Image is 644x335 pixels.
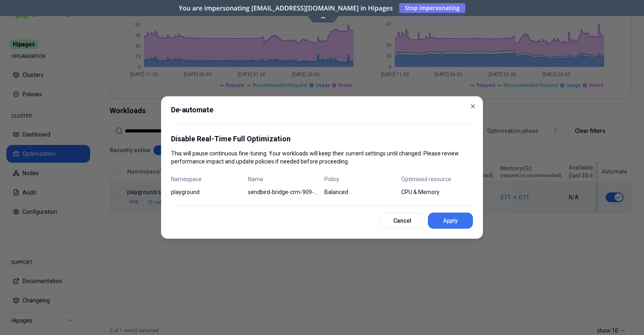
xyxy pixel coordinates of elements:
[248,188,320,196] span: sendbird-bridge-crm-909-d-webhook-worker
[171,106,473,124] h2: De-automate
[171,188,243,196] span: playground
[401,175,473,183] span: Optimised resource
[171,175,243,183] span: Namespace
[428,213,473,229] button: Apply
[380,213,425,229] button: Cancel
[171,133,473,145] p: Disable Real-Time Full Optimization
[324,188,396,196] span: Balanced
[248,175,320,183] span: Name
[324,175,396,183] span: Policy
[171,133,473,165] div: This will pause continuous fine-tuning. Your workloads will keep their current settings until cha...
[401,188,473,196] span: CPU & Memory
